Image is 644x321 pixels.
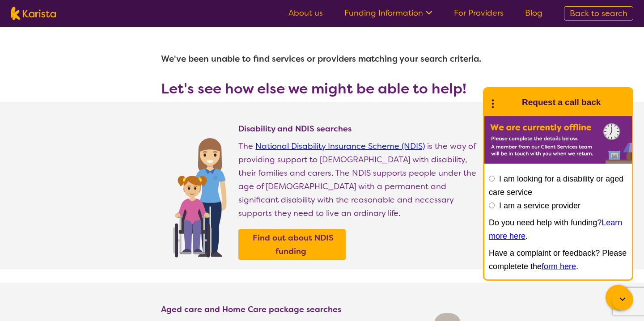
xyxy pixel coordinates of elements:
[570,8,627,19] span: Back to search
[344,8,432,18] a: Funding Information
[499,93,517,111] img: Karista
[288,8,323,18] a: About us
[484,116,632,164] img: Karista offline chat form to request call back
[255,141,425,152] a: National Disability Insurance Scheme (NDIS)
[499,201,580,210] label: I am a service provider
[170,132,229,258] img: Find NDIS and Disability services and providers
[542,262,576,271] a: form here
[161,304,412,315] h4: Aged care and Home Care package searches
[238,139,483,220] p: The is the way of providing support to [DEMOGRAPHIC_DATA] with disability, their families and car...
[161,48,483,70] h1: We've been unable to find services or providers matching your search criteria.
[161,80,483,97] h3: Let's see how else we might be able to help!
[489,216,627,243] p: Do you need help with funding? .
[525,8,542,18] a: Blog
[253,232,334,257] b: Find out about NDIS funding
[489,174,623,197] label: I am looking for a disability or aged care service
[454,8,504,18] a: For Providers
[241,231,343,258] a: Find out about NDIS funding
[522,96,601,109] h1: Request a call back
[238,123,483,134] h4: Disability and NDIS searches
[564,6,633,21] a: Back to search
[606,285,631,310] button: Channel Menu
[11,7,56,20] img: Karista logo
[489,246,627,273] p: Have a complaint or feedback? Please completete the .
